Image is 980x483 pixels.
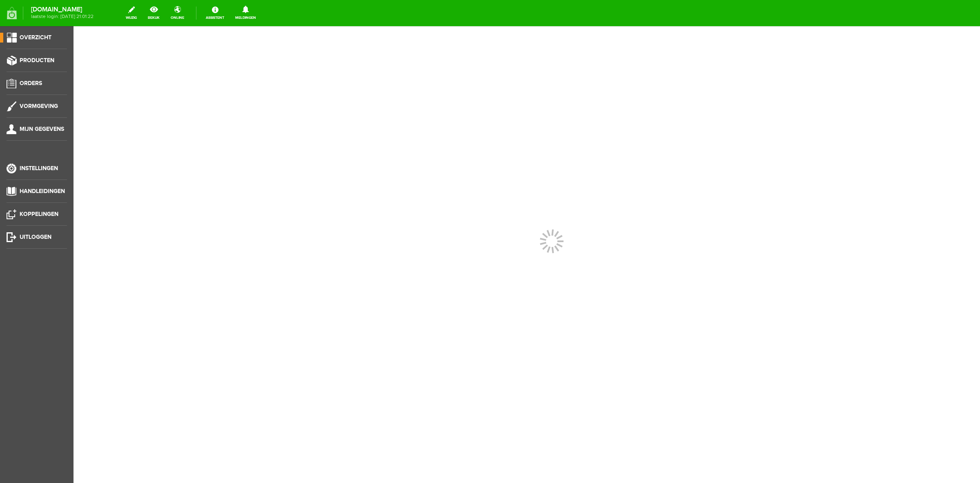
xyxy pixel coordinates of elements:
a: Assistent [201,4,229,22]
span: Mijn gegevens [20,126,64,133]
a: Meldingen [230,4,261,22]
span: Producten [20,57,54,64]
span: Vormgeving [20,103,58,110]
strong: [DOMAIN_NAME] [31,7,94,12]
a: bekijk [143,4,165,22]
span: laatste login: [DATE] 21:01:22 [31,14,94,19]
a: wijzig [121,4,142,22]
span: Handleidingen [20,188,65,195]
a: online [166,4,189,22]
span: Orders [20,80,42,87]
span: Koppelingen [20,211,58,218]
span: Instellingen [20,165,58,172]
span: Uitloggen [20,234,51,240]
span: Overzicht [20,34,51,41]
